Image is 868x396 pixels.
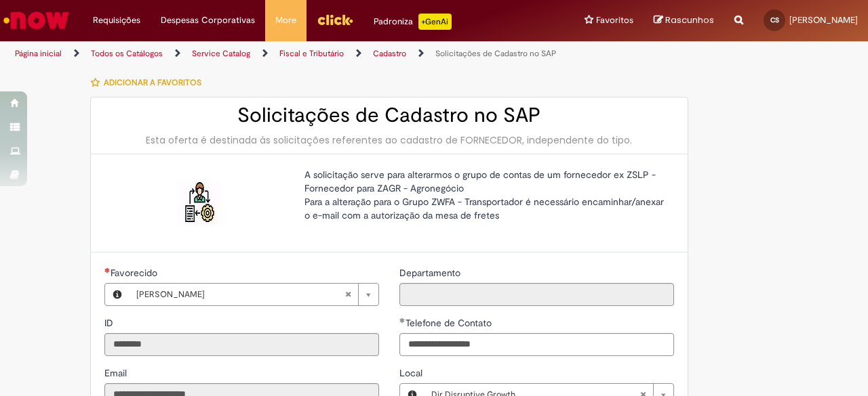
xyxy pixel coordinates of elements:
span: Somente leitura - Departamento [399,267,463,279]
button: Favorecido, Visualizar este registro Caio Gabriel Silva Pereira Dos Santos [105,284,130,305]
a: Solicitações de Cadastro no SAP [435,48,556,59]
span: Despesas Corporativas [161,14,255,27]
a: Fiscal e Tributário [279,48,344,59]
span: Telefone de Contato [406,317,494,329]
label: Somente leitura - Departamento [399,266,463,280]
button: Adicionar a Favoritos [90,68,209,97]
p: +GenAi [418,14,452,30]
span: Adicionar a Favoritos [104,77,201,88]
span: More [275,14,296,27]
a: Rascunhos [654,14,714,27]
span: Favoritos [596,14,633,27]
span: Necessários - Favorecido [111,267,160,279]
img: Solicitações de Cadastro no SAP [178,181,221,225]
span: [PERSON_NAME] [789,14,858,26]
span: Obrigatório Preenchido [399,317,406,323]
a: [PERSON_NAME]Limpar campo Favorecido [130,284,378,305]
span: Rascunhos [665,14,714,26]
span: Local [399,367,425,379]
h2: Solicitações de Cadastro no SAP [104,104,674,127]
a: Service Catalog [192,48,250,59]
span: Requisições [93,14,140,27]
span: Somente leitura - ID [104,317,116,329]
p: A solicitação serve para alterarmos o grupo de contas de um fornecedor ex ZSLP - Fornecedor para ... [304,168,664,222]
input: Telefone de Contato [399,333,674,356]
div: Esta oferta é destinada às solicitações referentes ao cadastro de FORNECEDOR, independente do tipo. [104,133,674,147]
ul: Trilhas de página [10,41,568,66]
abbr: Limpar campo Favorecido [338,284,358,305]
img: ServiceNow [1,7,71,34]
div: Padroniza [374,14,452,30]
a: Página inicial [15,48,62,59]
input: Departamento [399,283,674,306]
label: Somente leitura - ID [104,316,116,330]
input: ID [104,333,379,356]
img: click_logo_yellow_360x200.png [317,9,353,30]
span: Somente leitura - Email [104,367,130,379]
label: Somente leitura - Email [104,366,130,380]
span: [PERSON_NAME] [136,284,344,305]
a: Todos os Catálogos [91,48,163,59]
span: CS [770,16,779,24]
a: Cadastro [373,48,406,59]
span: Obrigatório Preenchido [104,267,111,273]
